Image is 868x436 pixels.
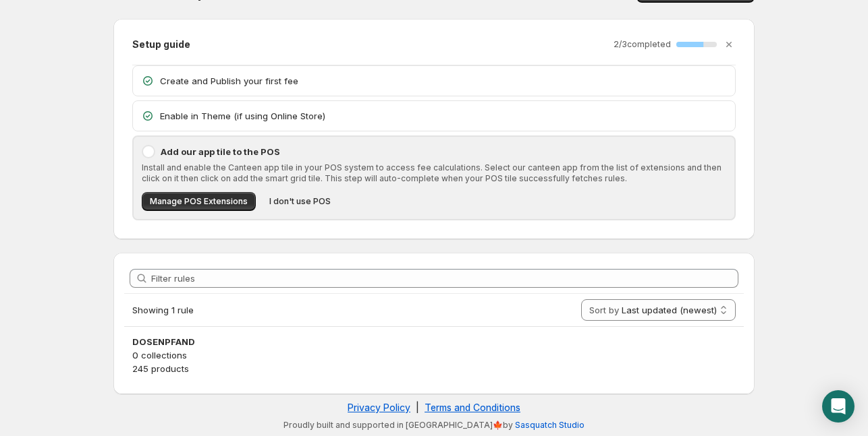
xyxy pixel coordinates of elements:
[261,192,339,211] button: I don't use POS
[132,305,194,315] span: Showing 1 rule
[161,145,726,158] p: Add our app tile to the POS
[150,196,248,207] span: Manage POS Extensions
[425,402,520,413] a: Terms and Conditions
[132,362,736,375] p: 245 products
[120,420,748,431] p: Proudly built and supported in [GEOGRAPHIC_DATA]🍁by
[515,420,585,430] a: Sasquatch Studio
[822,390,855,423] div: Open Intercom Messenger
[160,74,727,88] p: Create and Publish your first fee
[132,38,190,51] h2: Setup guide
[142,162,726,184] p: Install and enable the Canteen app tile in your POS system to access fee calculations. Select our...
[142,192,256,211] button: Manage POS Extensions
[160,109,727,123] p: Enable in Theme (if using Online Store)
[132,348,736,362] p: 0 collections
[614,39,671,50] p: 2 / 3 completed
[720,35,738,54] button: Dismiss setup guide
[348,402,410,413] a: Privacy Policy
[269,196,331,207] span: I don't use POS
[151,269,738,288] input: Filter rules
[132,335,736,348] h3: DOSENPFAND
[416,402,419,413] span: |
